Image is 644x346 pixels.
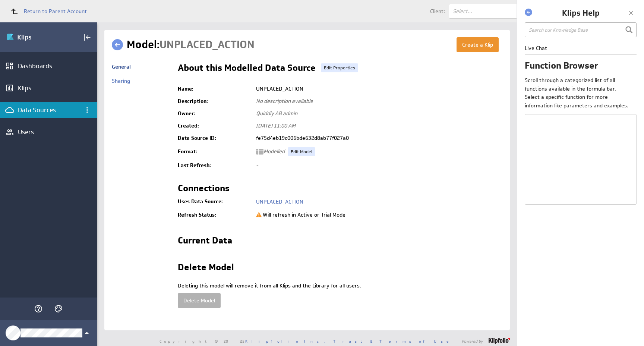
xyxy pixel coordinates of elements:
p: Deleting this model will remove it from all Klips and the Library for all users. [178,282,502,290]
span: Quiddly AB admin [256,110,297,117]
td: Owner: [178,107,252,120]
td: Description: [178,95,252,107]
a: Sharing [112,78,130,84]
td: Format: [178,144,252,159]
span: Will refresh in Active or Trial Mode [256,211,345,218]
a: Trust & Terms of Use [333,339,454,344]
span: Powered by [462,339,483,343]
div: Help [32,302,45,315]
a: Edit Properties [321,63,358,72]
input: Search our Knowledge Base [525,22,637,37]
p: Scroll through a categorized list of all functions available in the formula bar. Select a specifi... [525,76,632,110]
td: Uses Data Source: [178,195,252,209]
span: No description available [256,98,313,104]
h1: Model: [127,37,255,52]
div: Go to Dashboards [6,31,59,43]
a: Return to Parent Account [6,3,87,19]
img: Klipfolio klips logo [6,31,59,43]
div: Themes [52,302,65,315]
a: General [112,63,131,70]
svg: Themes [54,304,63,313]
span: Modelled [256,148,285,155]
h2: Current Data [178,236,232,248]
a: Klipfolio Inc. [245,339,325,344]
span: [DATE] 11:00 AM [256,122,296,129]
h2: About this Modelled Data Source [178,63,316,75]
a: Edit Model [288,147,315,156]
span: Return to Parent Account [24,9,87,14]
a: UNPLACED_ACTION [256,198,303,205]
div: Select... [453,9,514,14]
div: Klips [18,84,79,92]
h2: Connections [178,184,230,196]
td: Created: [178,120,252,132]
h2: Delete Model [178,263,234,275]
h1: Function Browser [525,59,637,72]
h1: Klips Help [534,7,627,19]
span: Client: [430,9,445,14]
td: Name: [178,83,252,95]
div: Data Sources [18,106,79,114]
td: UNPLACED_ACTION [252,83,502,95]
td: fe75d4eb19c006bde632d8ab77f027a0 [252,132,502,144]
div: Data Sources menu [81,104,94,116]
button: Create a Klip [457,37,499,52]
img: ds-format-model.svg [256,148,263,155]
button: Delete Model [178,293,221,308]
span: - [256,162,258,169]
td: Last Refresh: [178,159,252,172]
span: UNPLACED_ACTION [160,38,255,51]
td: Data Source ID: [178,132,252,144]
div: Live Chat [525,45,637,51]
div: Collapse [81,31,94,44]
td: Refresh Status: [178,209,252,221]
img: logo-footer.png [489,338,510,344]
div: Users [18,128,79,136]
span: Copyright © 2025 [160,339,325,343]
div: Dashboards [18,62,79,70]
